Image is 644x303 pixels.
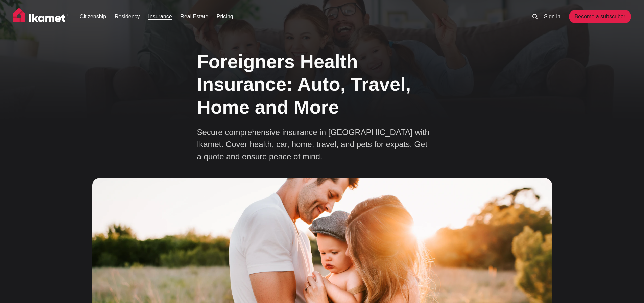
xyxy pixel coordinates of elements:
[197,126,434,163] p: Secure comprehensive insurance in [GEOGRAPHIC_DATA] with Ikamet. Cover health, car, home, travel,...
[217,13,233,21] a: Pricing
[197,50,447,118] h1: Foreigners Health Insurance: Auto, Travel, Home and More
[544,13,560,21] a: Sign in
[180,13,208,21] a: Real Estate
[148,13,172,21] a: Insurance
[80,13,106,21] a: Citizenship
[13,8,68,25] img: Ikamet home
[115,13,140,21] a: Residency
[569,10,631,23] a: Become a subscriber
